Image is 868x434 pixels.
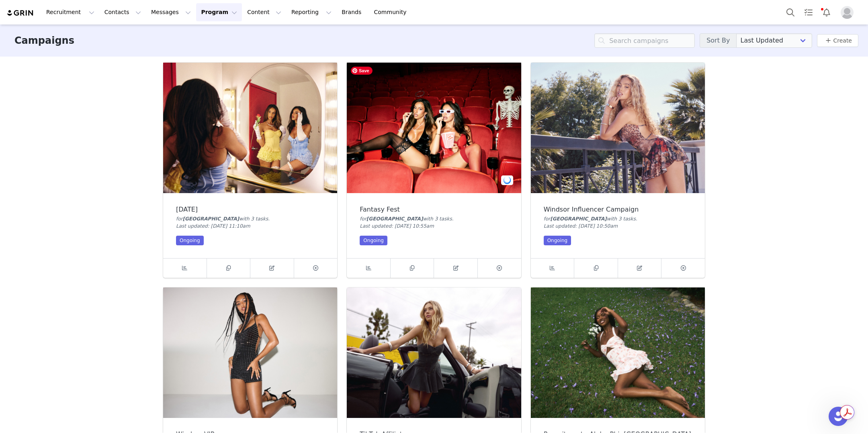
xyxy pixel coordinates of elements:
div: Ongoing [176,236,204,245]
button: Program [196,3,242,21]
div: for with 3 task . [176,215,324,222]
a: Brands [337,3,368,21]
div: Last updated: [DATE] 10:50am [544,222,692,230]
a: Create [823,36,852,45]
img: Windsor Influencer Campaign [531,63,705,193]
button: Profile [836,6,862,19]
img: Fantasy Fest [347,63,521,193]
iframe: Intercom live chat [829,407,848,426]
div: Last updated: [DATE] 11:10am [176,222,324,230]
button: Contacts [100,3,146,21]
button: Search [782,3,799,21]
span: s [449,216,452,222]
div: Ongoing [544,236,571,245]
button: Recruitment [41,3,99,21]
div: [DATE] [176,206,324,213]
img: Halloween 2025 [163,63,337,193]
div: Ongoing [360,236,387,245]
a: Tasks [800,3,817,21]
button: Content [242,3,286,21]
span: [GEOGRAPHIC_DATA] [366,216,423,222]
button: Create [817,34,858,47]
span: Save [351,67,373,75]
a: Community [369,3,415,21]
div: Fantasy Fest [360,206,508,213]
img: Windsor VIP [163,287,337,418]
span: [GEOGRAPHIC_DATA] [183,216,240,222]
div: for with 3 task . [544,215,692,222]
input: Search campaigns [594,33,695,48]
img: placeholder-profile.jpg [841,6,854,19]
button: Notifications [818,3,835,21]
span: [GEOGRAPHIC_DATA] [550,216,607,222]
div: Last updated: [DATE] 10:55am [360,222,508,230]
img: TikTok Affiliate [347,287,521,418]
span: s [633,216,636,222]
div: for with 3 task . [360,215,508,222]
button: Messages [146,3,196,21]
span: s [266,216,268,222]
button: Reporting [287,3,336,21]
h3: Campaigns [14,33,74,48]
img: Recruitment - Alpha Phi, Western University [531,287,705,418]
div: Windsor Influencer Campaign [544,206,692,213]
img: grin logo [6,9,35,17]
